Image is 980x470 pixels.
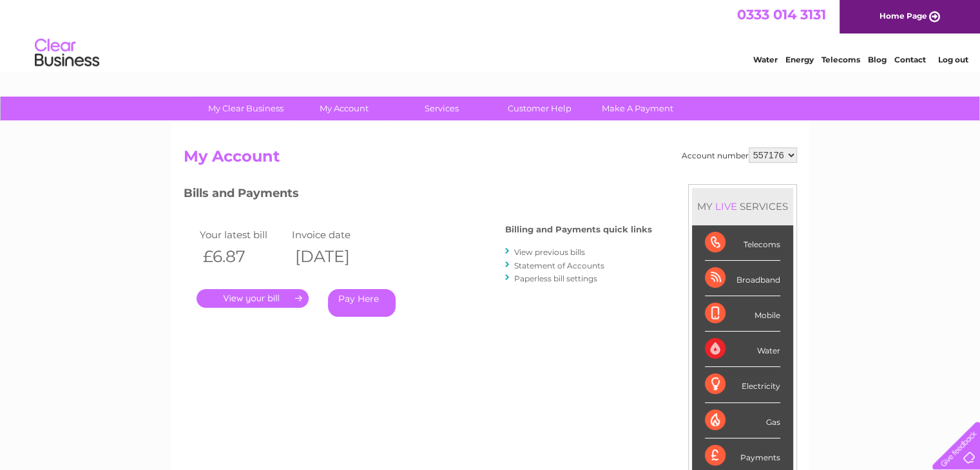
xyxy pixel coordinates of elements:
[34,33,100,73] img: logo.png
[486,97,593,120] a: Customer Help
[821,55,860,64] a: Telecoms
[289,226,381,243] td: Invoice date
[868,55,887,64] a: Blog
[514,261,604,270] a: Statement of Accounts
[682,147,797,163] div: Account number
[705,403,780,438] div: Gas
[937,55,968,64] a: Log out
[184,147,797,172] h2: My Account
[514,247,585,257] a: View previous bills
[584,97,691,120] a: Make A Payment
[705,225,780,261] div: Telecoms
[505,225,652,234] h4: Billing and Payments quick links
[753,55,778,64] a: Water
[713,200,740,212] div: LIVE
[289,243,381,270] th: [DATE]
[785,55,814,64] a: Energy
[197,289,309,308] a: .
[193,97,299,120] a: My Clear Business
[291,97,397,120] a: My Account
[328,289,396,317] a: Pay Here
[737,6,826,23] a: 0333 014 3131
[705,367,780,402] div: Electricity
[389,97,495,120] a: Services
[184,184,652,207] h3: Bills and Payments
[197,226,289,243] td: Your latest bill
[197,243,289,270] th: £6.87
[705,261,780,296] div: Broadband
[692,188,793,225] div: MY SERVICES
[894,55,926,64] a: Contact
[186,7,795,62] div: Clear Business is a trading name of Verastar Limited (registered in [GEOGRAPHIC_DATA] No. 3667643...
[705,332,780,367] div: Water
[514,274,597,283] a: Paperless bill settings
[705,296,780,332] div: Mobile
